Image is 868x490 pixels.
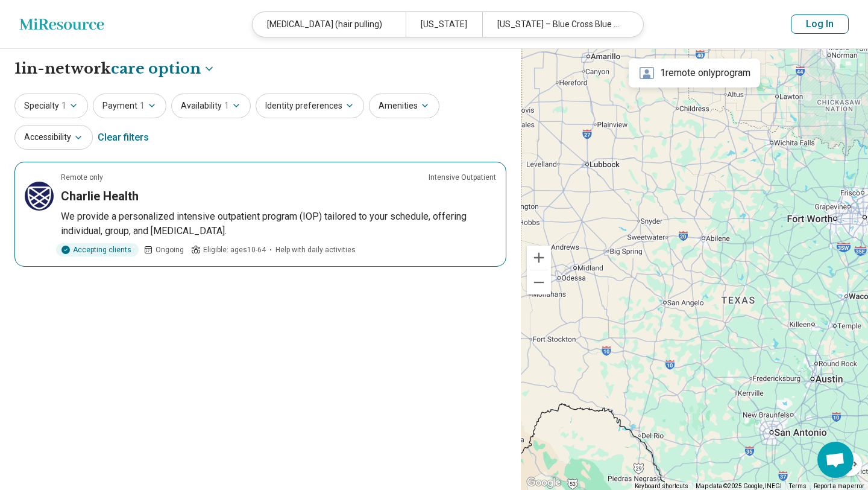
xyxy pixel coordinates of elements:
a: Open chat [817,442,854,478]
p: Intensive Outpatient [429,172,496,183]
div: Accepting clients [56,243,139,256]
span: 1 [140,100,145,112]
span: Eligible: ages 10-64 [203,244,266,255]
span: Map data ©2025 Google, INEGI [696,483,782,489]
p: We provide a personalized intensive outpatient program (IOP) tailored to your schedule, offering ... [61,209,496,238]
h1: 1 in-network [14,59,215,79]
button: Payment1 [93,94,166,118]
button: Specialty1 [14,94,88,118]
button: Identity preferences [256,94,364,118]
div: Clear filters [98,123,149,152]
button: Log In [791,14,849,34]
h3: Charlie Health [61,188,139,205]
button: Care options [111,59,215,79]
button: Accessibility [14,125,93,150]
a: Terms [789,483,807,489]
div: 1 remote only program [629,59,760,87]
p: Remote only [61,172,103,183]
span: 1 [61,100,66,112]
span: Help with daily activities [275,244,356,255]
button: Amenities [369,94,439,118]
a: Report a map error [814,483,864,489]
button: Zoom out [527,270,551,294]
div: [MEDICAL_DATA] (hair pulling) [253,12,406,37]
span: 1 [224,100,229,112]
div: [US_STATE] [406,12,482,37]
span: Ongoing [156,244,184,255]
div: [US_STATE] – Blue Cross Blue Shield [482,12,635,37]
span: care option [111,59,201,79]
button: Zoom in [527,246,551,270]
button: Availability1 [171,94,251,118]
